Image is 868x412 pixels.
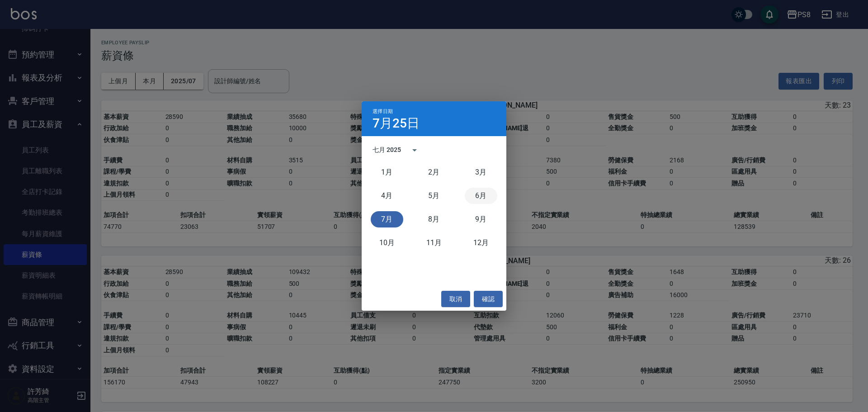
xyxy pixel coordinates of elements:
div: 七月 2025 [373,145,401,155]
button: 九月 [465,211,497,227]
span: 選擇日期 [373,109,393,114]
button: 十二月 [465,235,497,251]
button: 四月 [371,188,403,204]
button: 六月 [465,188,497,204]
button: 十月 [371,235,403,251]
button: 八月 [418,211,450,227]
button: calendar view is open, switch to year view [404,139,425,161]
button: 五月 [418,188,450,204]
button: 七月 [371,211,403,227]
button: 一月 [371,164,403,180]
button: 二月 [418,164,450,180]
button: 取消 [441,291,470,308]
h4: 7月25日 [373,118,420,129]
button: 三月 [465,164,497,180]
button: 十一月 [418,235,450,251]
button: 確認 [474,291,503,308]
